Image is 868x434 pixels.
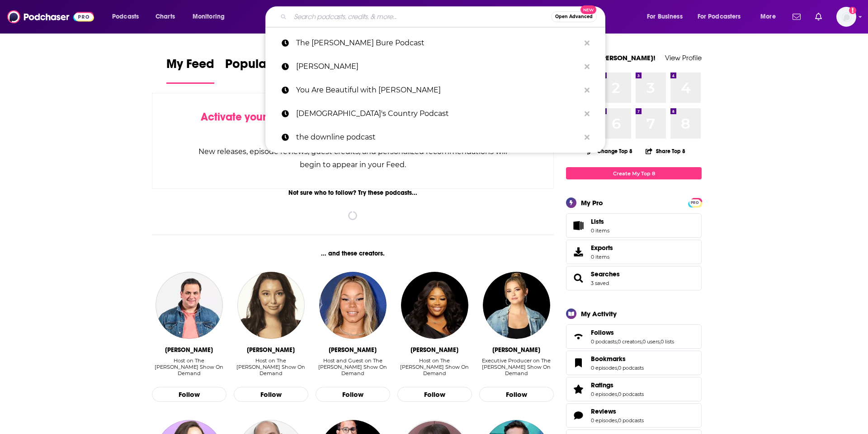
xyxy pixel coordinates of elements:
[566,53,656,62] a: Welcome [PERSON_NAME]!
[591,270,620,278] a: Searches
[566,377,702,401] span: Ratings
[198,145,508,171] div: New releases, episode reviews, guest credits, and personalized recommendations will begin to appe...
[581,309,617,318] div: My Activity
[591,355,644,363] a: Bookmarks
[296,78,580,102] p: You Are Beautiful with Lawrence Zarian
[566,240,702,264] a: Exports
[316,387,390,402] button: Follow
[591,244,613,252] span: Exports
[569,409,587,422] a: Reviews
[642,338,660,345] a: 0 users
[569,357,587,369] a: Bookmarks
[296,125,580,149] p: the downline podcast
[156,272,222,339] img: Jason Brown
[152,357,226,376] div: Host on The [PERSON_NAME] Show On Demand
[566,213,702,238] a: Lists
[836,7,856,27] button: Show profile menu
[166,56,214,77] span: My Feed
[566,351,702,375] span: Bookmarks
[591,417,617,424] a: 0 episodes
[591,381,613,389] span: Ratings
[265,31,605,55] a: The [PERSON_NAME] Bure Podcast
[617,338,618,345] span: ,
[566,167,702,179] a: Create My Top 8
[165,346,213,354] div: Jason Brown
[591,254,613,260] span: 0 items
[156,10,175,23] span: Charts
[225,56,302,84] a: Popular Feed
[7,8,94,25] img: Podchaser - Follow, Share and Rate Podcasts
[237,272,304,339] a: Paulina Roe
[265,78,605,102] a: You Are Beautiful with [PERSON_NAME]
[698,10,741,23] span: For Podcasters
[479,357,554,377] div: Executive Producer on The Fred Show On Demand
[581,198,603,207] div: My Pro
[316,357,390,376] div: Host and Guest on The [PERSON_NAME] Show On Demand
[319,272,386,339] img: Tanner Adell
[645,142,686,160] button: Share Top 8
[591,391,617,397] a: 0 episodes
[569,272,587,285] a: Searches
[754,10,787,24] button: open menu
[198,111,508,137] div: by following Podcasts, Creators, Lists, and other Users!
[569,383,587,395] a: Ratings
[265,55,605,78] a: [PERSON_NAME]
[186,10,236,24] button: open menu
[410,346,458,354] div: KeKe Hampton
[836,7,856,27] img: User Profile
[152,250,554,257] div: ... and these creators.
[555,14,593,19] span: Open Advanced
[234,357,308,377] div: Host on The Fred Show On Demand
[591,407,644,415] a: Reviews
[689,199,700,206] span: PRO
[580,5,597,14] span: New
[811,9,826,24] a: Show notifications dropdown
[617,391,618,397] span: ,
[234,387,308,402] button: Follow
[591,338,617,345] a: 0 podcasts
[665,53,702,62] a: View Profile
[617,417,618,424] span: ,
[618,338,642,345] a: 0 creators
[591,227,609,234] span: 0 items
[647,10,683,23] span: For Business
[152,189,554,197] div: Not sure who to follow? Try these podcasts...
[265,102,605,125] a: [DEMOGRAPHIC_DATA]'s Country Podcast
[641,10,694,24] button: open menu
[660,338,674,345] a: 0 lists
[591,328,614,337] span: Follows
[401,272,468,339] img: KeKe Hampton
[617,365,618,371] span: ,
[692,10,754,24] button: open menu
[479,387,554,402] button: Follow
[492,346,540,354] div: Kaelin
[660,338,660,345] span: ,
[397,357,472,376] div: Host on The [PERSON_NAME] Show On Demand
[296,31,580,55] p: The Candace Cameron Bure Podcast
[591,217,609,226] span: Lists
[836,7,856,27] span: Logged in as christina_epic
[849,7,856,14] svg: Add a profile image
[397,357,472,377] div: Host on The Fred Show On Demand
[112,10,139,23] span: Podcasts
[150,10,180,24] a: Charts
[152,357,226,377] div: Host on The Fred Show On Demand
[551,11,597,22] button: Open AdvancedNew
[569,330,587,343] a: Follows
[265,125,605,149] a: the downline podcast
[569,246,587,258] span: Exports
[329,346,377,354] div: Tanner Adell
[566,403,702,428] span: Reviews
[193,10,225,23] span: Monitoring
[591,328,674,337] a: Follows
[618,391,644,397] a: 0 podcasts
[566,324,702,349] span: Follows
[582,145,638,157] button: Change Top 8
[591,365,617,371] a: 0 episodes
[591,355,626,363] span: Bookmarks
[296,55,580,78] p: candance cameron bure
[479,357,554,376] div: Executive Producer on The [PERSON_NAME] Show On Demand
